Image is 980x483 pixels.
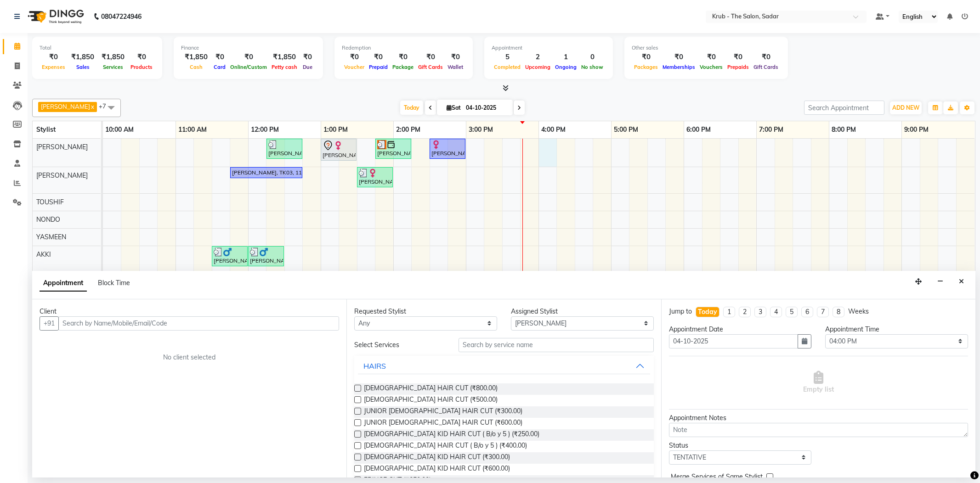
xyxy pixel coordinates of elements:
[211,64,228,70] span: Card
[364,406,522,418] span: JUNIOR [DEMOGRAPHIC_DATA] HAIR CUT (₹300.00)
[128,64,155,70] span: Products
[74,64,92,70] span: Sales
[62,353,317,362] div: No client selected
[364,418,522,429] span: JUNIOR [DEMOGRAPHIC_DATA] HAIR CUT (₹600.00)
[101,64,125,70] span: Services
[213,247,247,265] div: [PERSON_NAME], TK05, 11:30 AM-12:00 PM, [DEMOGRAPHIC_DATA] HAIR CUT
[364,429,539,441] span: [DEMOGRAPHIC_DATA] KID HAIR CUT ( B/o y 5 ) (₹250.00)
[367,64,390,70] span: Prepaid
[36,125,56,134] span: Stylist
[804,101,884,115] input: Search Appointment
[36,215,60,224] span: NONDO
[40,64,68,70] span: Expenses
[181,44,316,52] div: Finance
[358,168,392,186] div: [PERSON_NAME], TK08, 01:30 PM-02:00 PM, JUNIOR [DEMOGRAPHIC_DATA] HAIR CUT
[342,52,367,62] div: ₹0
[249,247,283,265] div: [PERSON_NAME], TK05, 12:00 PM-12:30 PM, B/STYLING
[342,44,465,52] div: Redemption
[416,64,445,70] span: Gift Cards
[492,64,523,70] span: Completed
[354,307,497,316] div: Requested Stylist
[539,123,568,136] a: 4:00 PM
[612,123,640,136] a: 5:00 PM
[269,52,300,62] div: ₹1,850
[40,316,59,331] button: +91
[364,452,510,464] span: [DEMOGRAPHIC_DATA] KID HAIR CUT (₹300.00)
[445,52,465,62] div: ₹0
[523,64,553,70] span: Upcoming
[23,4,86,29] img: logo
[363,360,386,371] div: HAIRS
[321,123,350,136] a: 1:00 PM
[187,64,205,70] span: Cash
[231,168,301,177] div: [PERSON_NAME], TK03, 11:45 AM-12:45 PM, HIGHLIGHT
[492,44,606,52] div: Appointment
[300,52,316,62] div: ₹0
[342,64,367,70] span: Voucher
[211,52,228,62] div: ₹0
[267,140,301,157] div: [PERSON_NAME] S, TK07, 12:15 PM-12:45 PM, [DEMOGRAPHIC_DATA] HAIR CUT
[463,101,509,115] input: 2025-10-04
[36,143,88,151] span: [PERSON_NAME]
[322,140,356,159] div: [PERSON_NAME], TK02, 01:00 PM-01:30 PM, TOUCH UP INOA ( AMONIA FREE )
[697,64,725,70] span: Vouchers
[757,123,786,136] a: 7:00 PM
[176,123,209,136] a: 11:00 AM
[40,44,155,52] div: Total
[364,441,527,452] span: [DEMOGRAPHIC_DATA] HAIR CUT ( B/o y 5 ) (₹400.00)
[58,316,339,331] input: Search by Name/Mobile/Email/Code
[390,64,416,70] span: Package
[632,64,660,70] span: Packages
[103,123,136,136] a: 10:00 AM
[101,4,142,29] b: 08047224946
[376,140,410,157] div: [PERSON_NAME], TK06, 01:45 PM-02:15 PM, [DEMOGRAPHIC_DATA] HAIR CUT
[181,52,211,62] div: ₹1,850
[848,307,869,316] div: Weeks
[669,441,812,450] div: Status
[553,64,579,70] span: Ongoing
[684,123,713,136] a: 6:00 PM
[751,64,781,70] span: Gift Cards
[90,103,94,110] a: x
[669,334,799,348] input: yyyy-mm-dd
[632,52,660,62] div: ₹0
[825,325,968,334] div: Appointment Time
[390,52,416,62] div: ₹0
[660,52,697,62] div: ₹0
[249,123,281,136] a: 12:00 PM
[364,464,510,475] span: [DEMOGRAPHIC_DATA] KID HAIR CUT (₹600.00)
[723,307,735,317] li: 1
[739,307,751,317] li: 2
[751,52,781,62] div: ₹0
[669,325,812,334] div: Appointment Date
[431,140,465,157] div: [PERSON_NAME], TK04, 02:30 PM-03:00 PM, REGULAR BLOWDRY
[579,64,606,70] span: No show
[41,103,90,110] span: [PERSON_NAME]
[99,102,113,110] span: +7
[725,52,751,62] div: ₹0
[40,52,68,62] div: ₹0
[68,52,98,62] div: ₹1,850
[36,233,66,241] span: YASMEEN
[40,307,339,316] div: Client
[367,52,390,62] div: ₹0
[754,307,766,317] li: 3
[347,340,452,350] div: Select Services
[444,104,463,111] span: Sat
[394,123,423,136] a: 2:00 PM
[511,307,654,316] div: Assigned Stylist
[697,52,725,62] div: ₹0
[698,307,717,317] div: Today
[364,395,498,406] span: [DEMOGRAPHIC_DATA] HAIR CUT (₹500.00)
[269,64,300,70] span: Petty cash
[833,307,844,317] li: 8
[890,101,922,114] button: ADD NEW
[466,123,495,136] a: 3:00 PM
[725,64,751,70] span: Prepaids
[98,52,128,62] div: ₹1,850
[669,413,968,423] div: Appointment Notes
[786,307,798,317] li: 5
[416,52,445,62] div: ₹0
[98,279,130,287] span: Block Time
[955,275,968,289] button: Close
